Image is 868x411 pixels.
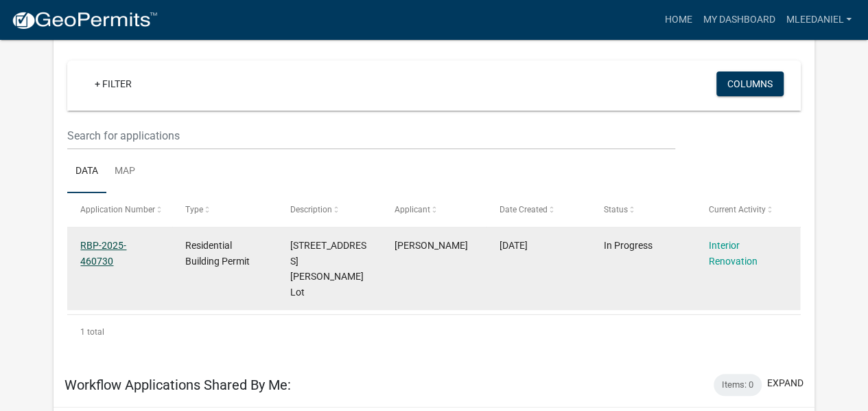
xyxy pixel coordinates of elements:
[604,205,628,214] span: Status
[185,205,203,214] span: Type
[659,7,697,33] a: Home
[277,193,382,226] datatable-header-cell: Description
[382,193,486,226] datatable-header-cell: Applicant
[290,205,332,214] span: Description
[185,240,250,267] span: Residential Building Permit
[696,193,801,226] datatable-header-cell: Current Activity
[80,240,126,267] a: RBP-2025-460730
[500,205,548,214] span: Date Created
[767,376,804,390] button: expand
[54,36,814,363] div: collapse
[84,71,143,96] a: + Filter
[67,122,675,150] input: Search for applications
[486,193,591,226] datatable-header-cell: Date Created
[172,193,277,226] datatable-header-cell: Type
[709,240,758,267] a: Interior Renovation
[395,240,468,251] span: Michael Daniel
[290,240,366,298] span: 904 Fulton St. | Lot
[500,240,528,251] span: 08/07/2025
[80,205,155,214] span: Application Number
[106,150,143,194] a: Map
[67,315,801,349] div: 1 total
[697,7,780,33] a: My Dashboard
[67,150,106,194] a: Data
[716,71,784,96] button: Columns
[67,193,172,226] datatable-header-cell: Application Number
[395,205,430,214] span: Applicant
[591,193,696,226] datatable-header-cell: Status
[64,377,291,393] h5: Workflow Applications Shared By Me:
[780,7,857,33] a: mleedaniel
[604,240,653,251] span: In Progress
[709,205,766,214] span: Current Activity
[714,374,762,396] div: Items: 0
